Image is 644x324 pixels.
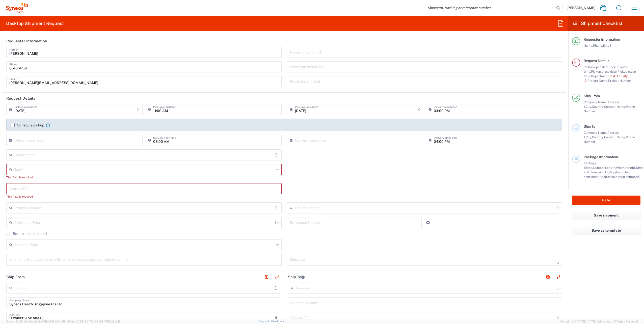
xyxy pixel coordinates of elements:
span: Request Details [584,59,609,63]
span: Length, [605,166,616,170]
span: Server: 2025.18.0-daa1fe12ee7 [6,320,65,323]
button: Save as template [572,226,640,235]
span: City, [586,135,592,139]
span: Package 1: [584,161,597,170]
h2: Shipment Checklist [573,20,623,26]
span: Width, [616,166,625,170]
span: Pickup open date, [584,65,609,69]
span: Ship From [584,94,600,98]
span: Project Name, [587,79,608,83]
input: Shipment, tracking or reference number [424,3,555,13]
span: Type, [585,166,593,170]
i: × [137,105,140,114]
div: This field is required [6,175,282,180]
span: Company Name, [584,131,607,134]
span: Name, [584,44,593,47]
span: Requester Information [584,37,620,41]
span: Task, [609,74,616,78]
span: Should have valid content(s) [600,175,640,179]
span: Number, [593,166,605,170]
span: Email [603,44,611,47]
span: Copyright © [DATE]-[DATE] Agistix Inc., All Rights Reserved [560,319,638,324]
a: Feedback [271,320,284,323]
span: Pickup close date, [591,70,618,73]
h2: Requester Information [6,39,47,44]
span: Company Name, [584,100,607,104]
span: Package Information [584,155,618,159]
span: Department, [591,74,609,78]
span: Contact Name, [604,135,626,139]
span: [DATE] 08:10:16 [101,320,121,323]
span: Height, [625,166,636,170]
a: Add Reference [424,219,432,226]
button: Rate [572,196,640,205]
h2: Request Details [6,96,35,101]
span: Country, [592,135,604,139]
label: Schedule pickup [11,123,44,127]
button: Save shipment [572,211,640,220]
span: [DATE] 10:04:51 [45,320,65,323]
a: Support [259,320,271,323]
span: Contact Name, [604,105,626,109]
span: City, [586,105,592,109]
span: Client: 2025.18.0-7346316 [67,320,121,323]
span: Country, [592,105,604,109]
h2: Ship From [6,275,25,280]
span: Project Number [608,79,631,83]
span: Ship To [584,124,595,128]
label: Return label required [6,232,47,236]
span: Phone, [593,44,603,47]
h2: Ship To [288,275,305,280]
span: [PERSON_NAME] [567,6,595,10]
i: × [417,105,420,114]
div: This field is required [6,194,282,199]
h2: Desktop Shipment Request [6,20,64,26]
